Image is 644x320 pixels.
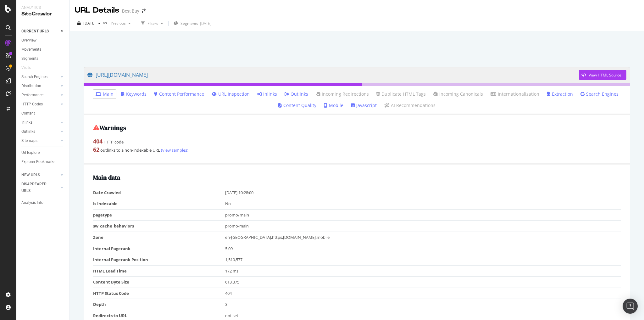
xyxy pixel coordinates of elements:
td: Internal Pagerank Position [93,254,225,266]
div: Search Engines [21,74,47,80]
td: HTTP Status Code [93,288,225,299]
div: Performance [21,92,43,98]
div: Open Intercom Messenger [623,299,638,314]
div: Url Explorer [21,149,41,156]
td: HTML Load Time [93,265,225,277]
div: Content [21,110,35,117]
a: Content Quality [278,102,316,109]
span: vs [103,20,108,25]
h2: Warnings [93,124,621,131]
a: URL Inspection [212,91,250,97]
h2: Main data [93,174,621,181]
span: Previous [108,20,126,26]
div: CURRENT URLS [21,28,49,35]
div: View HTML Source [589,72,621,78]
a: Sitemaps [21,138,59,144]
strong: 404 [93,138,103,145]
a: Incoming Redirections [316,91,369,97]
td: 613,375 [225,277,621,288]
a: Distribution [21,83,59,89]
a: Internationalization [491,91,539,97]
a: Javascript [351,102,377,109]
button: Segments[DATE] [171,18,214,28]
a: CURRENT URLS [21,28,59,35]
div: SiteCrawler [21,10,64,18]
div: outlinks to a non-indexable URL [93,146,621,154]
td: No [225,198,621,210]
td: promo-main [225,221,621,232]
a: Incoming Canonicals [433,91,483,97]
span: Segments [180,21,198,26]
div: Movements [21,46,41,53]
a: Extraction [547,91,573,97]
a: Inlinks [257,91,277,97]
a: Outlinks [285,91,308,97]
div: Analytics [21,5,64,10]
a: HTTP Codes [21,101,59,108]
button: Filters [139,18,166,28]
a: Mobile [324,102,343,109]
td: [DATE] 10:28:00 [225,187,621,198]
td: promo/main [225,209,621,221]
a: AI Recommendations [384,102,436,109]
td: 3 [225,299,621,310]
div: Filters [147,21,158,26]
a: (view samples) [160,147,188,153]
a: Performance [21,92,59,98]
a: Keywords [121,91,147,97]
div: Analysis Info [21,199,43,206]
div: arrow-right-arrow-left [142,9,146,13]
div: Explorer Bookmarks [21,159,55,165]
button: [DATE] [75,18,103,28]
a: Content [21,110,65,117]
td: Content Byte Size [93,277,225,288]
div: Segments [21,55,38,62]
div: NEW URLS [21,172,40,178]
td: 5.09 [225,243,621,254]
a: DISAPPEARED URLS [21,181,59,194]
a: Overview [21,37,65,44]
a: Visits [21,65,37,71]
div: Inlinks [21,119,32,126]
a: Inlinks [21,119,59,126]
a: [URL][DOMAIN_NAME] [87,67,579,83]
div: HTTP code [93,138,621,146]
strong: 62 [93,146,99,153]
a: Outlinks [21,128,59,135]
div: Outlinks [21,128,35,135]
div: URL Details [75,5,119,16]
td: Is Indexable [93,198,225,210]
td: 404 [225,288,621,299]
a: Explorer Bookmarks [21,159,65,165]
td: sw_cache_behaviors [93,221,225,232]
td: 172 ms [225,265,621,277]
div: Distribution [21,83,41,89]
div: DISAPPEARED URLS [21,181,53,194]
div: not set [225,313,618,319]
div: HTTP Codes [21,101,43,108]
a: Search Engines [580,91,619,97]
td: Date Crawled [93,187,225,198]
button: Previous [108,18,133,28]
td: 1,510,577 [225,254,621,266]
button: View HTML Source [579,70,626,80]
div: Visits [21,65,31,71]
div: Overview [21,37,36,44]
span: 2025 Sep. 23rd [83,20,96,26]
a: Movements [21,46,65,53]
div: Best Buy [122,8,139,14]
td: Internal Pagerank [93,243,225,254]
a: Analysis Info [21,199,65,206]
div: [DATE] [200,21,211,26]
a: NEW URLS [21,172,59,178]
div: Sitemaps [21,138,37,144]
td: en-[GEOGRAPHIC_DATA],https,[DOMAIN_NAME],mobile [225,232,621,243]
a: Content Performance [154,91,204,97]
a: Search Engines [21,74,59,80]
a: Duplicate HTML Tags [376,91,426,97]
a: Main [96,91,114,97]
a: Segments [21,55,65,62]
a: Url Explorer [21,149,65,156]
td: Zone [93,232,225,243]
td: pagetype [93,209,225,221]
